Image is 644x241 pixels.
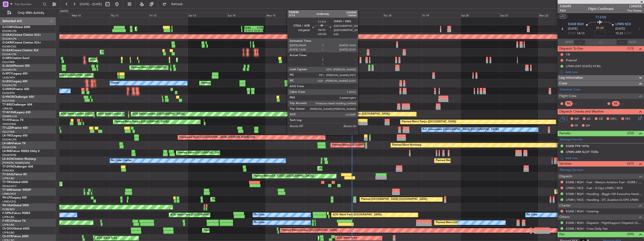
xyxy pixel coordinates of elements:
a: G-SIRSCitation Excel [2,57,29,60]
span: (0/0) [627,232,634,237]
a: EGSS/STN [2,91,15,95]
span: Charter [559,203,571,208]
div: Planned Maint [GEOGRAPHIC_DATA] ([GEOGRAPHIC_DATA]) [201,80,275,87]
a: F-GPNJFalcon 900EX [2,212,30,215]
span: CR [599,117,603,121]
a: EGLF/FAB [2,130,15,134]
div: Planned Maint Cannes ([GEOGRAPHIC_DATA]) [212,196,267,203]
input: Trip Number [14,1,41,8]
a: T7-TRXGlobal 6500 [2,181,28,184]
a: FCBB/BZV [2,208,15,211]
a: G-SPCYLegacy 650 [2,72,27,75]
span: G-ENRG [2,88,13,91]
a: LFPB/LBG [2,215,15,219]
span: 9H-YAA [2,204,13,207]
a: LX-INBFalcon 900EX EASy II [2,150,39,153]
span: Services [559,161,571,167]
div: Mon 15 [266,13,305,17]
a: G-GARECessna Citation XLS+ [2,41,41,44]
span: Leg Information [559,75,583,81]
div: Mon 22 [538,13,577,17]
div: AOG Maint London ([GEOGRAPHIC_DATA]) [61,111,113,118]
div: - - [621,101,631,106]
a: DNMM/LOS [2,115,17,118]
span: MF [575,117,579,121]
span: ATOT [565,40,573,45]
div: Planned Maint [GEOGRAPHIC_DATA] ([GEOGRAPHIC_DATA]) [101,49,175,56]
span: Crew [559,81,567,86]
div: - - [574,101,584,106]
a: G-LEGCLegacy 600 [2,80,27,83]
span: Refresh [167,3,187,6]
div: Sun 14 [227,13,266,17]
a: Manage Services [560,168,583,172]
span: 9H-LPZ [2,196,12,199]
a: T7-BREChallenger 604 [2,103,32,106]
div: AOG Maint [PERSON_NAME] [90,56,126,63]
button: Only With Activity [5,9,51,17]
span: FFC [625,117,631,121]
span: Flight Crew [559,93,577,99]
div: Sun 21 [499,13,538,17]
span: LX-INB [2,150,11,153]
a: LGAV/ATH [2,76,15,79]
span: P2/4 [560,9,571,13]
span: G-SPCY [2,72,12,75]
span: T7-BRE [2,103,12,106]
a: EGKB / BQH - Fuel - Weston Aviation Fuel - EGKB / BQH [566,180,642,184]
a: Manage Permits [560,137,583,142]
a: G-ENRGPraetor 600 [2,88,29,91]
span: CS-DTR [2,235,12,238]
span: G-LEAX [2,49,12,52]
a: EGGW/LTN [2,84,16,87]
div: Planned Maint London ([GEOGRAPHIC_DATA]) [281,227,337,234]
a: EGGW/LTN [2,37,16,41]
div: Planned Maint [GEOGRAPHIC_DATA] ([GEOGRAPHIC_DATA]) [136,25,210,32]
span: (2/2) [627,131,634,136]
div: No Crew [527,211,537,218]
a: G-VNORChallenger 650 [2,96,34,98]
div: Planned Maint [GEOGRAPHIC_DATA] ([GEOGRAPHIC_DATA]) [203,227,277,234]
span: LSM25B [628,4,642,9]
a: EGLF/FAB [2,99,15,103]
div: AOG Maint Paris ([GEOGRAPHIC_DATA]) [333,211,382,218]
span: LX-TRO [2,134,12,137]
span: (4/7) [627,161,634,166]
span: T7-FFI [2,119,11,122]
a: F-HECDFalcon 7X [2,220,26,222]
div: Planned Maint [US_STATE] ([GEOGRAPHIC_DATA]) [253,173,314,180]
div: Unplanned Maint [GEOGRAPHIC_DATA] ([PERSON_NAME] Intl) [44,72,120,79]
span: T7-EAGL [2,173,14,176]
a: CS-DTRFalcon 2000 [2,235,28,238]
span: CS-DOU [2,227,13,230]
a: T7-EAGLFalcon 8X [2,173,27,176]
a: G-FOMOGlobal 6000 [2,26,30,29]
div: Fri 19 [422,13,460,17]
a: LTBA/ISL [2,107,13,110]
div: Planned Maint [GEOGRAPHIC_DATA] ([GEOGRAPHIC_DATA]) [131,64,205,71]
span: Others [559,214,570,220]
span: DP [586,124,590,128]
div: 22:30 Z [253,29,263,32]
a: EDLW/DTM [2,153,16,157]
div: No Crew [254,219,265,226]
button: Refresh [160,0,188,8]
span: [DATE] [615,27,625,31]
span: EGKB BQH [568,22,584,27]
span: G-FOMO [2,26,14,29]
a: 9H-YAAGlobal 5000 [2,204,29,207]
a: EGGW/LTN [2,29,16,33]
div: Planned [GEOGRAPHIC_DATA] ([GEOGRAPHIC_DATA]) [361,196,427,203]
a: VHHH/HKG [2,122,16,126]
a: G-JAGAPhenom 300 [2,65,30,67]
span: AC [587,117,591,121]
div: LFMN DEP [DATE] 0730z [566,64,601,68]
div: AOG Maint London ([GEOGRAPHIC_DATA]) [337,111,390,118]
span: G-JAGA [2,65,13,67]
div: AOG Maint London ([GEOGRAPHIC_DATA]) [132,111,185,118]
a: EGGW/LTN [2,68,16,72]
a: T7-N1960Legacy 650 [2,111,31,114]
span: G-GARE [2,41,13,44]
span: T7-N1960 [2,111,15,114]
div: Wed 17 [344,13,383,17]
